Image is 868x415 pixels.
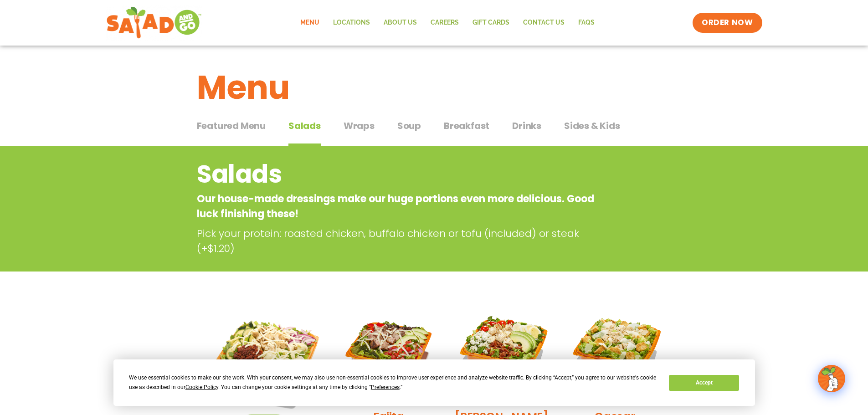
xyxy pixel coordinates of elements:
[669,375,739,391] button: Accept
[293,12,601,33] nav: Menu
[377,12,424,33] a: About Us
[564,119,620,133] span: Sides & Kids
[288,119,321,133] span: Salads
[516,12,571,33] a: Contact Us
[452,302,551,402] img: Product photo for Cobb Salad
[106,5,202,41] img: new-SAG-logo-768×292
[512,119,541,133] span: Drinks
[424,12,466,33] a: Careers
[371,384,400,390] span: Preferences
[444,119,489,133] span: Breakfast
[197,191,598,221] p: Our house-made dressings make our huge portions even more delicious. Good luck finishing these!
[466,12,516,33] a: GIFT CARDS
[693,13,762,33] a: ORDER NOW
[819,366,844,391] img: wpChatIcon
[565,302,664,402] img: Product photo for Caesar Salad
[571,12,601,33] a: FAQs
[197,226,602,256] p: Pick your protein: roasted chicken, buffalo chicken or tofu (included) or steak (+$1.20)
[113,359,755,406] div: Cookie Consent Prompt
[339,302,438,402] img: Product photo for Fajita Salad
[185,384,218,390] span: Cookie Policy
[197,156,598,193] h2: Salads
[326,12,377,33] a: Locations
[344,119,375,133] span: Wraps
[293,12,326,33] a: Menu
[197,63,672,112] h1: Menu
[197,116,672,147] div: Tabbed content
[197,119,266,133] span: Featured Menu
[397,119,421,133] span: Soup
[702,17,753,28] span: ORDER NOW
[129,373,658,392] div: We use essential cookies to make our site work. With your consent, we may also use non-essential ...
